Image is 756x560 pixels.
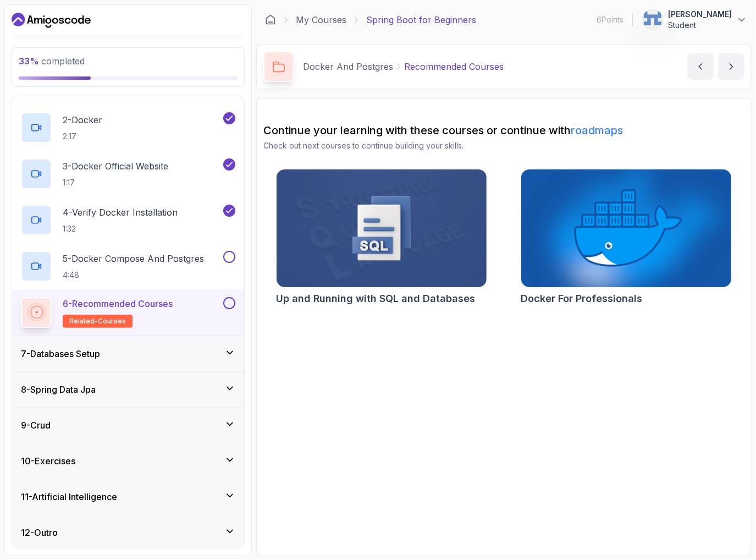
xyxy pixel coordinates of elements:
p: 4:48 [63,270,204,281]
button: next content [718,53,744,80]
img: Up and Running with SQL and Databases card [277,169,487,287]
p: 4 - Verify Docker Installation [63,206,178,219]
p: Check out next courses to continue building your skills. [263,140,744,151]
span: 33 % [19,56,39,67]
p: [PERSON_NAME] [668,9,732,20]
button: 9-Crud [12,408,244,443]
img: Docker For Professionals card [521,169,731,287]
a: My Courses [296,13,346,26]
p: 6 Points [597,14,623,25]
a: roadmaps [571,124,623,137]
h3: 11 - Artificial Intelligence [21,490,117,503]
a: Docker For Professionals cardDocker For Professionals [521,169,732,306]
p: Docker And Postgres [303,60,393,73]
h3: 12 - Outro [21,526,58,539]
span: related-courses [69,317,126,326]
button: 3-Docker Official Website1:17 [21,158,235,189]
h2: Continue your learning with these courses or continue with [263,123,744,138]
img: user profile image [642,9,663,30]
p: Recommended Courses [404,60,504,73]
p: 1:32 [63,223,178,234]
button: 12-Outro [12,515,244,550]
h3: 7 - Databases Setup [21,347,100,360]
button: 11-Artificial Intelligence [12,479,244,514]
p: Student [668,20,732,31]
p: 5 - Docker Compose And Postgres [63,252,204,265]
button: 10-Exercises [12,443,244,479]
h2: Docker For Professionals [521,291,642,306]
p: Spring Boot for Beginners [366,13,476,26]
p: 2:17 [63,131,102,142]
p: 6 - Recommended Courses [63,297,173,310]
a: Dashboard [12,12,91,29]
p: 2 - Docker [63,113,102,127]
h3: 10 - Exercises [21,454,75,468]
button: 7-Databases Setup [12,336,244,371]
h3: 8 - Spring Data Jpa [21,383,96,396]
p: 1:17 [63,177,168,188]
h3: 9 - Crud [21,419,51,432]
button: 6-Recommended Coursesrelated-courses [21,297,235,328]
span: completed [19,56,85,67]
button: 8-Spring Data Jpa [12,372,244,407]
button: 5-Docker Compose And Postgres4:48 [21,251,235,282]
button: previous content [687,53,714,80]
a: Up and Running with SQL and Databases cardUp and Running with SQL and Databases [276,169,487,306]
h2: Up and Running with SQL and Databases [276,291,475,306]
a: Dashboard [265,14,276,25]
button: 2-Docker2:17 [21,112,235,143]
button: 4-Verify Docker Installation1:32 [21,205,235,235]
button: user profile image[PERSON_NAME]Student [642,9,747,31]
p: 3 - Docker Official Website [63,160,168,173]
